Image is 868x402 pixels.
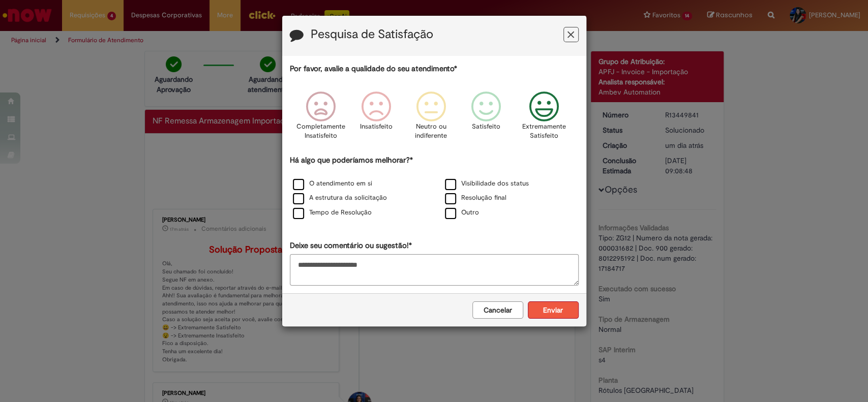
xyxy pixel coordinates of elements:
[515,84,573,153] div: Extremamente Satisfeito
[413,122,450,141] p: Neutro ou indiferente
[445,179,529,189] label: Visibilidade dos status
[293,208,372,218] label: Tempo de Resolução
[293,193,387,203] label: A estrutura da solicitação
[360,122,393,132] p: Insatisfeito
[528,301,579,319] button: Enviar
[472,122,500,132] p: Satisfeito
[445,208,479,218] label: Outro
[472,301,523,319] button: Cancelar
[290,240,412,251] label: Deixe seu comentário ou sugestão!*
[522,122,566,141] p: Extremamente Satisfeito
[405,84,457,153] div: Neutro ou indiferente
[311,28,433,41] label: Pesquisa de Satisfação
[350,84,402,153] div: Insatisfeito
[460,84,512,153] div: Satisfeito
[445,193,506,203] label: Resolução final
[290,64,457,74] label: Por favor, avalie a qualidade do seu atendimento*
[296,122,345,141] p: Completamente Insatisfeito
[290,155,579,221] div: Há algo que poderíamos melhorar?*
[295,84,347,153] div: Completamente Insatisfeito
[293,179,372,189] label: O atendimento em si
